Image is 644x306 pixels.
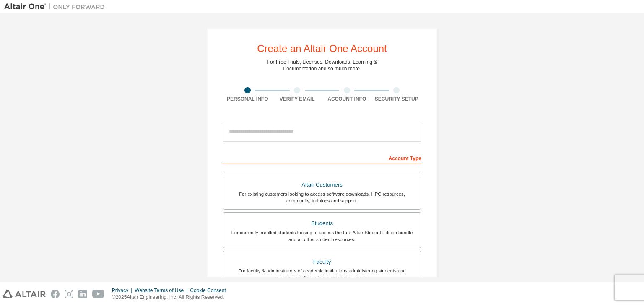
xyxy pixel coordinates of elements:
[372,96,422,102] div: Security Setup
[228,191,416,204] div: For existing customers looking to access software downloads, HPC resources, community, trainings ...
[135,287,190,294] div: Website Terms of Use
[112,294,231,301] p: © 2025 Altair Engineering, Inc. All Rights Reserved.
[78,290,87,298] img: linkedin.svg
[228,229,416,243] div: For currently enrolled students looking to access the free Altair Student Edition bundle and all ...
[223,151,421,164] div: Account Type
[223,96,273,102] div: Personal Info
[92,290,104,298] img: youtube.svg
[267,59,377,72] div: For Free Trials, Licenses, Downloads, Learning & Documentation and so much more.
[51,290,60,298] img: facebook.svg
[273,96,322,102] div: Verify Email
[228,256,416,268] div: Faculty
[228,218,416,229] div: Students
[228,179,416,191] div: Altair Customers
[257,44,387,54] div: Create an Altair One Account
[190,287,231,294] div: Cookie Consent
[65,290,73,298] img: instagram.svg
[4,3,109,11] img: Altair One
[322,96,372,102] div: Account Info
[228,267,416,281] div: For faculty & administrators of academic institutions administering students and accessing softwa...
[3,290,46,298] img: altair_logo.svg
[112,287,135,294] div: Privacy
